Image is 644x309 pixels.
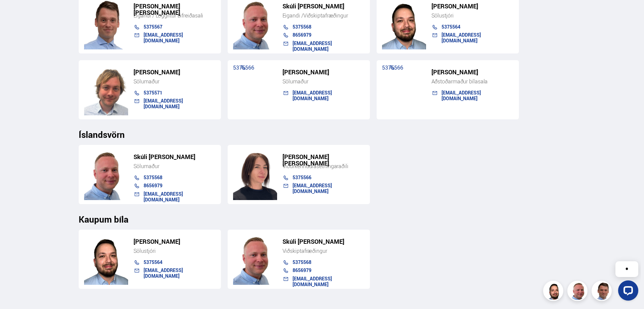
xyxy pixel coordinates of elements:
h3: Kaupum bíla [79,214,566,224]
h5: [PERSON_NAME] [431,3,514,9]
a: 5375568 [293,259,311,265]
div: Sölumaður [134,78,216,85]
span: Viðskiptafræðingur [282,247,327,255]
a: 5375566 [382,64,403,71]
h5: [PERSON_NAME] [431,69,514,75]
a: 5375566 [293,174,311,181]
a: 5375568 [144,174,162,181]
a: 8656979 [144,182,162,189]
h5: [PERSON_NAME] [PERSON_NAME] [282,154,365,166]
img: TiAwD7vhpwHUHg8j.png [233,149,277,200]
a: [EMAIL_ADDRESS][DOMAIN_NAME] [144,191,183,202]
img: nhp88E3Fdnt1Opn2.png [84,234,128,285]
a: 5375566 [233,64,254,71]
span: ásetningaraðili [313,162,348,170]
h5: Skúli [PERSON_NAME] [282,3,365,9]
div: Eigandi / [282,12,365,19]
div: Eigandi / Löggiltur bifreiðasali [134,12,216,19]
div: Sölumaður [282,78,365,85]
h5: Skúli [PERSON_NAME] [282,238,365,245]
a: [EMAIL_ADDRESS][DOMAIN_NAME] [442,89,481,101]
a: [EMAIL_ADDRESS][DOMAIN_NAME] [293,40,332,52]
div: Sölumaður [134,163,216,169]
a: [EMAIL_ADDRESS][DOMAIN_NAME] [144,32,183,43]
a: 5375567 [144,24,162,30]
a: 5375568 [293,24,311,30]
span: Viðskiptafræðingur [303,12,348,19]
h5: [PERSON_NAME] [PERSON_NAME] [134,3,216,16]
a: 8656979 [293,267,311,273]
a: 5375571 [144,89,162,96]
div: Aðstoðarmaður bílasala [431,78,514,85]
a: 5375564 [144,259,162,265]
div: Viðurkenndur [282,163,365,169]
a: [EMAIL_ADDRESS][DOMAIN_NAME] [144,98,183,109]
img: m7PZdWzYfFvz2vuk.png [84,149,128,200]
a: 8656979 [293,32,311,38]
div: Sölustjóri [431,12,514,19]
img: SZ4H-t_Copy_of_C.png [84,65,128,115]
h5: [PERSON_NAME] [134,238,216,245]
a: [EMAIL_ADDRESS][DOMAIN_NAME] [442,32,481,43]
h5: [PERSON_NAME] [134,69,216,75]
h3: Íslandsvörn [79,129,566,140]
a: [EMAIL_ADDRESS][DOMAIN_NAME] [144,267,183,279]
img: nhp88E3Fdnt1Opn2.png [544,282,564,302]
a: [EMAIL_ADDRESS][DOMAIN_NAME] [293,275,332,287]
a: 5375564 [442,24,460,30]
img: m7PZdWzYfFvz2vuk.png [233,234,277,285]
iframe: LiveChat chat widget [547,249,641,306]
a: [EMAIL_ADDRESS][DOMAIN_NAME] [293,182,332,194]
h5: [PERSON_NAME] [282,69,365,75]
a: [EMAIL_ADDRESS][DOMAIN_NAME] [293,89,332,101]
div: Sölustjóri [134,247,216,254]
h5: Skúli [PERSON_NAME] [134,154,216,160]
